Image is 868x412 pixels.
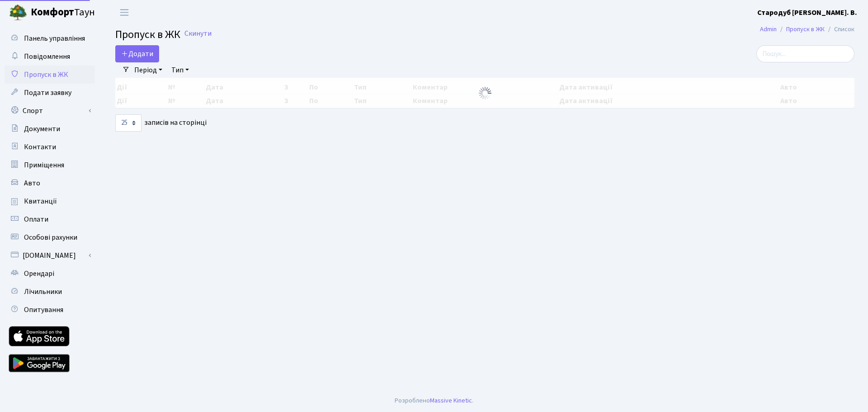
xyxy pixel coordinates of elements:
[115,45,159,62] a: Додати
[430,396,472,405] a: Massive Kinetic
[24,269,54,279] span: Орендарі
[131,62,166,78] a: Період
[31,5,74,19] b: Комфорт
[5,246,95,265] a: [DOMAIN_NAME]
[24,142,56,152] span: Контакти
[746,20,868,39] nav: breadcrumb
[24,196,57,206] span: Квитанції
[825,24,854,34] li: Список
[5,84,95,102] a: Подати заявку
[184,29,212,38] a: Скинути
[115,27,180,43] span: Пропуск в ЖК
[168,62,193,78] a: Тип
[5,228,95,246] a: Особові рахунки
[9,4,27,22] img: logo.png
[757,7,857,18] a: Стародуб [PERSON_NAME]. В.
[5,265,95,283] a: Орендарі
[5,174,95,192] a: Авто
[5,120,95,138] a: Документи
[757,8,857,18] b: Стародуб [PERSON_NAME]. В.
[121,49,153,59] span: Додати
[115,114,207,132] label: записів на сторінці
[24,70,68,80] span: Пропуск в ЖК
[24,214,48,224] span: Оплати
[113,5,136,20] button: Переключити навігацію
[5,102,95,120] a: Спорт
[24,88,71,98] span: Подати заявку
[786,24,825,34] a: Пропуск в ЖК
[24,52,70,62] span: Повідомлення
[5,47,95,66] a: Повідомлення
[395,396,473,406] div: Розроблено .
[24,124,60,134] span: Документи
[24,160,64,170] span: Приміщення
[5,301,95,319] a: Опитування
[24,305,63,315] span: Опитування
[5,138,95,156] a: Контакти
[115,114,142,132] select: записів на сторінці
[756,45,854,62] input: Пошук...
[5,66,95,84] a: Пропуск в ЖК
[5,156,95,174] a: Приміщення
[24,232,77,242] span: Особові рахунки
[31,5,95,20] span: Таун
[24,287,62,297] span: Лічильники
[24,33,85,43] span: Панель управління
[5,29,95,47] a: Панель управління
[5,283,95,301] a: Лічильники
[5,192,95,210] a: Квитанції
[5,210,95,228] a: Оплати
[760,24,777,34] a: Admin
[478,86,492,100] img: Обробка...
[24,178,40,188] span: Авто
